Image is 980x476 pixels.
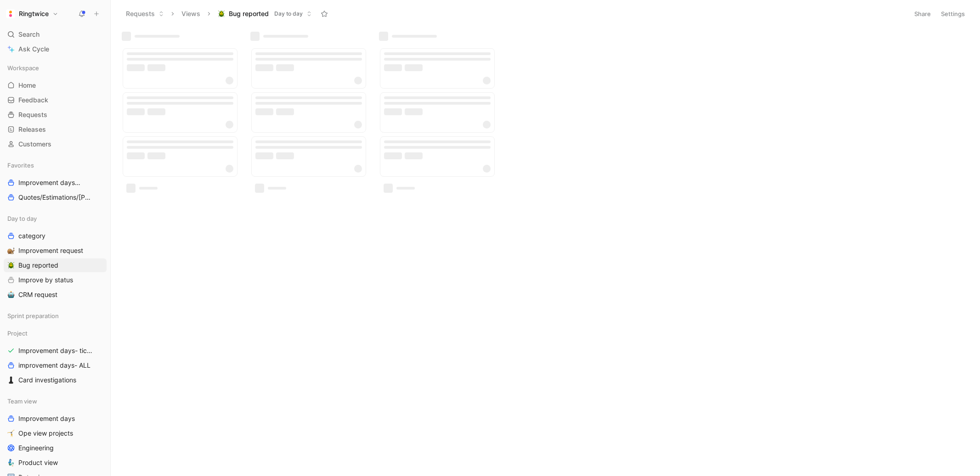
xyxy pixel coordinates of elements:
[4,309,107,323] div: Sprint preparation
[18,125,46,134] span: Releases
[18,429,73,438] span: Ope view projects
[18,346,96,355] span: Improvement days- tickets ready
[6,245,17,256] button: 🐌
[18,458,58,467] span: Product view
[18,231,45,241] span: category
[18,95,48,105] span: Feedback
[7,161,34,170] span: Favorites
[4,190,107,204] a: Quotes/Estimations/[PERSON_NAME]
[18,414,75,423] span: Improvement days
[4,158,107,172] div: Favorites
[4,137,107,151] a: Customers
[4,344,107,358] a: Improvement days- tickets ready
[4,258,107,272] a: 🪲Bug reported
[274,9,303,18] span: Day to day
[7,376,15,384] img: ♟️
[18,110,47,119] span: Requests
[937,7,969,20] button: Settings
[4,309,107,325] div: Sprint preparation
[6,457,17,468] button: 🧞‍♂️
[4,61,107,75] div: Workspace
[4,108,107,122] a: Requests
[910,7,935,20] button: Share
[18,290,57,299] span: CRM request
[7,247,15,254] img: 🐌
[4,288,107,302] a: 🤖CRM request
[18,193,91,202] span: Quotes/Estimations/[PERSON_NAME]
[4,373,107,387] a: ♟️Card investigations
[177,7,204,21] button: Views
[4,326,107,340] div: Project
[18,178,87,188] span: Improvement days
[4,426,107,440] a: 🤸Ope view projects
[7,63,39,73] span: Workspace
[122,7,168,21] button: Requests
[6,428,17,439] button: 🤸
[7,329,28,338] span: Project
[18,44,49,55] span: Ask Cycle
[4,326,107,387] div: ProjectImprovement days- tickets readyimprovement days- ALL♟️Card investigations
[7,214,37,223] span: Day to day
[4,123,107,136] a: Releases
[218,10,225,17] img: 🪲
[18,81,36,90] span: Home
[229,9,269,18] span: Bug reported
[4,78,107,92] a: Home
[4,456,107,470] a: 🧞‍♂️Product view
[18,29,40,40] span: Search
[7,459,15,466] img: 🧞‍♂️
[7,291,15,298] img: 🤖
[4,244,107,258] a: 🐌Improvement request
[4,229,107,243] a: category
[4,441,107,455] a: Engineering
[18,361,91,370] span: improvement days- ALL
[4,7,61,20] button: RingtwiceRingtwice
[7,397,37,406] span: Team view
[4,28,107,41] div: Search
[4,358,107,372] a: improvement days- ALL
[4,212,107,225] div: Day to day
[18,246,83,255] span: Improvement request
[7,430,15,437] img: 🤸
[4,273,107,287] a: Improve by status
[4,93,107,107] a: Feedback
[18,375,76,385] span: Card investigations
[18,261,58,270] span: Bug reported
[7,262,15,269] img: 🪲
[19,10,49,18] h1: Ringtwice
[7,311,59,320] span: Sprint preparation
[4,394,107,408] div: Team view
[4,212,107,302] div: Day to daycategory🐌Improvement request🪲Bug reportedImprove by status🤖CRM request
[6,289,17,300] button: 🤖
[4,176,107,190] a: Improvement daysTeam view
[214,7,316,21] button: 🪲Bug reportedDay to day
[6,375,17,386] button: ♟️
[18,443,54,453] span: Engineering
[4,412,107,426] a: Improvement days
[18,140,51,149] span: Customers
[18,275,73,285] span: Improve by status
[6,9,15,18] img: Ringtwice
[6,260,17,271] button: 🪲
[4,42,107,56] a: Ask Cycle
